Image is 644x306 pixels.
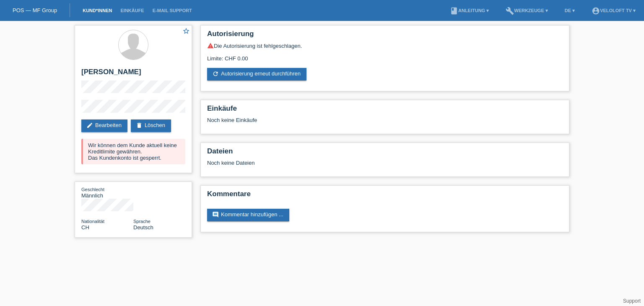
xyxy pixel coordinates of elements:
[182,27,190,36] a: star_border
[207,209,289,221] a: commentKommentar hinzufügen ...
[446,8,493,13] a: bookAnleitung ▾
[116,8,148,13] a: Einkäufe
[81,219,104,224] span: Nationalität
[207,104,563,117] h2: Einkäufe
[81,186,133,199] div: Männlich
[78,8,116,13] a: Kund*innen
[81,224,89,231] span: Schweiz
[592,7,600,15] i: account_circle
[212,70,219,77] i: refresh
[587,8,640,13] a: account_circleVeloLoft TV ▾
[623,298,641,304] a: Support
[207,42,563,49] div: Die Autorisierung ist fehlgeschlagen.
[207,160,463,166] div: Noch keine Dateien
[212,211,219,218] i: comment
[81,68,185,80] h2: [PERSON_NAME]
[207,190,563,202] h2: Kommentare
[450,7,458,15] i: book
[133,224,153,231] span: Deutsch
[133,219,151,224] span: Sprache
[501,8,552,13] a: buildWerkzeuge ▾
[182,27,190,35] i: star_border
[13,7,57,13] a: POS — MF Group
[207,68,306,80] a: refreshAutorisierung erneut durchführen
[207,49,563,62] div: Limite: CHF 0.00
[81,187,104,192] span: Geschlecht
[207,42,214,49] i: warning
[561,8,579,13] a: DE ▾
[506,7,514,15] i: build
[136,122,143,129] i: delete
[207,30,563,42] h2: Autorisierung
[207,117,563,130] div: Noch keine Einkäufe
[81,119,127,132] a: editBearbeiten
[148,8,196,13] a: E-Mail Support
[86,122,93,129] i: edit
[131,119,171,132] a: deleteLöschen
[81,139,185,164] div: Wir können dem Kunde aktuell keine Kreditlimite gewähren. Das Kundenkonto ist gesperrt.
[207,147,563,160] h2: Dateien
